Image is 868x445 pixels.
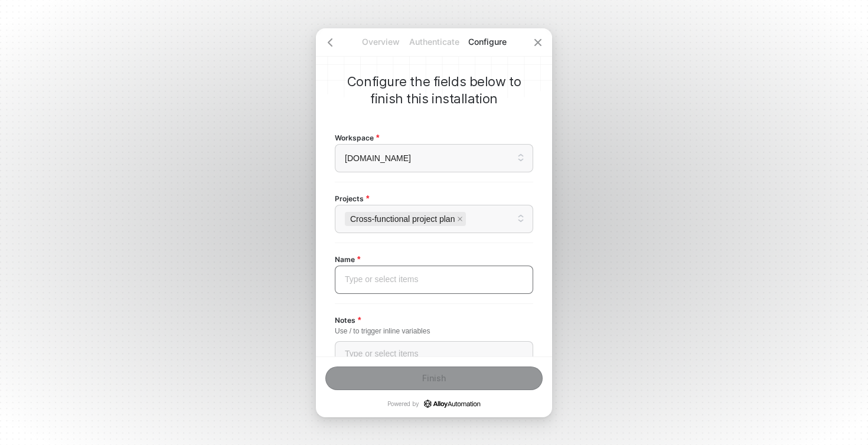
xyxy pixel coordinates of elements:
[335,315,361,325] span: Notes
[387,400,481,408] p: Powered by
[335,194,369,204] span: Projects
[350,212,455,225] span: Cross-functional project plan
[325,367,543,390] button: Finish
[424,400,481,408] a: icon-success
[354,36,407,48] p: Overview
[461,36,514,48] p: Configure
[335,133,379,143] span: Workspace
[335,326,533,336] div: Use / to trigger inline variables
[345,149,523,167] span: runalloy.com
[533,38,543,47] span: icon-close
[457,216,463,222] span: close
[325,38,335,47] span: icon-arrow-left
[335,73,533,107] p: Configure the fields below to finish this installation
[407,36,461,48] p: Authenticate
[345,212,466,226] span: Cross-functional project plan
[335,254,360,264] span: Name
